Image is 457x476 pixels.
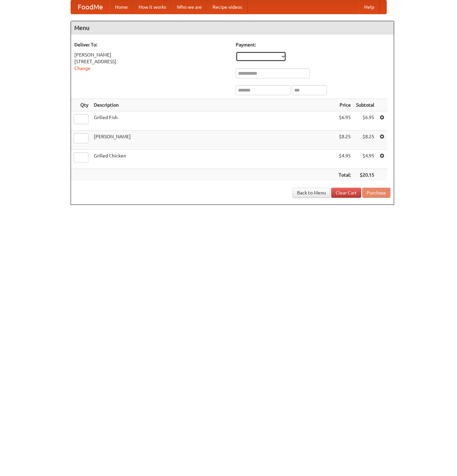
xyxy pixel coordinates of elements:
a: Help [359,0,380,14]
td: $4.95 [336,150,353,169]
a: FoodMe [71,0,110,14]
td: [PERSON_NAME] [91,131,336,150]
button: Purchase [362,188,390,198]
th: Total: [336,169,353,181]
th: Description [91,99,336,111]
td: $4.95 [353,150,377,169]
th: Subtotal [353,99,377,111]
a: Recipe videos [207,0,247,14]
a: Who we are [172,0,207,14]
td: $6.95 [353,111,377,131]
div: [PERSON_NAME] [74,51,229,58]
td: Grilled Fish [91,111,336,131]
h5: Payment: [236,41,390,48]
td: $6.95 [336,111,353,131]
a: Clear Cart [331,188,361,198]
th: $20.15 [353,169,377,181]
a: Back to Menu [293,188,330,198]
th: Price [336,99,353,111]
a: How it works [133,0,172,14]
a: Home [110,0,133,14]
th: Qty [71,99,91,111]
h4: Menu [71,21,394,35]
td: $8.25 [353,131,377,150]
td: Grilled Chicken [91,150,336,169]
h5: Deliver To: [74,41,229,48]
div: [STREET_ADDRESS] [74,58,229,65]
a: Change [74,66,90,71]
td: $8.25 [336,131,353,150]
